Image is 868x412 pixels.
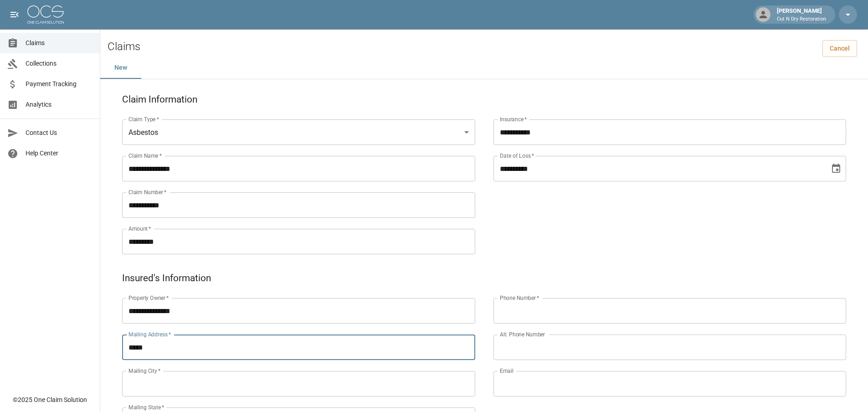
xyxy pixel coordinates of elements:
[5,5,24,24] button: open drawer
[128,115,159,123] label: Claim Type
[500,152,534,160] label: Date of Loss
[128,294,169,302] label: Property Owner
[100,57,868,79] div: dynamic tabs
[822,40,857,57] a: Cancel
[777,15,826,23] p: Cut N Dry Restoration
[128,367,161,375] label: Mailing City
[27,5,64,24] img: ocs-logo-white-transparent.png
[773,6,830,23] div: [PERSON_NAME]
[100,57,141,79] button: New
[500,330,545,338] label: Alt. Phone Number
[108,40,140,53] h2: Claims
[26,38,92,48] span: Claims
[26,149,92,158] span: Help Center
[128,330,171,338] label: Mailing Address
[26,128,92,138] span: Contact Us
[500,294,539,302] label: Phone Number
[128,188,166,196] label: Claim Number
[128,403,164,411] label: Mailing State
[122,119,475,145] div: Asbestos
[128,152,162,160] label: Claim Name
[128,225,151,232] label: Amount
[13,395,87,404] div: © 2025 One Claim Solution
[26,79,92,89] span: Payment Tracking
[26,59,92,68] span: Collections
[827,160,845,178] button: Choose date, selected date is Jul 29, 2025
[500,115,527,123] label: Insurance
[26,100,92,109] span: Analytics
[500,367,514,375] label: Email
